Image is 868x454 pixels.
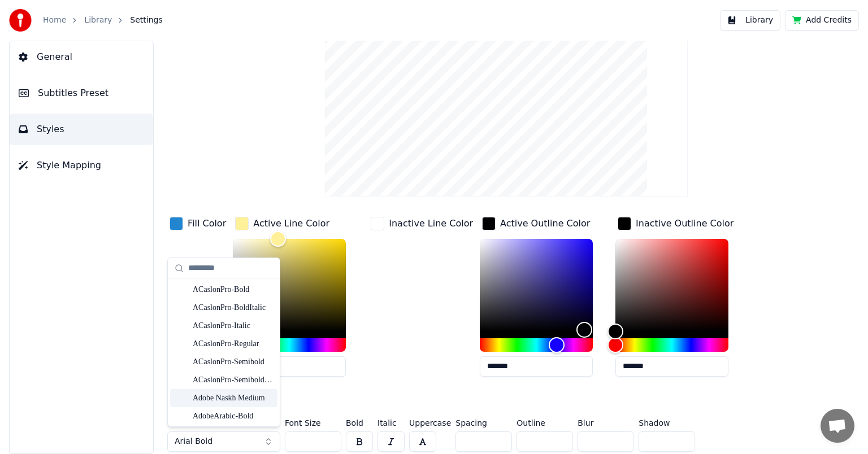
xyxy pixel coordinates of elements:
[37,159,101,172] span: Style Mapping
[409,419,451,427] label: Uppercase
[130,15,162,26] span: Settings
[368,215,475,233] button: Inactive Line Color
[43,15,163,26] nav: breadcrumb
[10,41,153,73] button: General
[389,217,473,230] div: Inactive Line Color
[480,338,593,352] div: Hue
[480,215,592,233] button: Active Outline Color
[193,411,273,422] div: AdobeArabic-Bold
[578,419,634,427] label: Blur
[37,123,64,136] span: Styles
[615,338,728,352] div: Hue
[188,217,226,230] div: Fill Color
[38,86,108,100] span: Subtitles Preset
[193,302,273,313] div: ACaslonPro-BoldItalic
[37,50,72,64] span: General
[193,284,273,295] div: ACaslonPro-Bold
[346,419,373,427] label: Bold
[377,419,405,427] label: Italic
[785,10,859,30] button: Add Credits
[517,419,573,427] label: Outline
[285,419,341,427] label: Font Size
[10,150,153,181] button: Style Mapping
[175,436,212,447] span: Arial Bold
[253,217,329,230] div: Active Line Color
[233,239,346,331] div: Color
[193,374,273,386] div: ACaslonPro-SemiboldItalic
[10,77,153,109] button: Subtitles Preset
[193,338,273,350] div: ACaslonPro-Regular
[10,114,153,145] button: Styles
[193,392,273,404] div: Adobe Naskh Medium
[193,356,273,368] div: ACaslonPro-Semibold
[720,10,780,30] button: Library
[615,215,736,233] button: Inactive Outline Color
[480,239,593,331] div: Color
[84,15,112,26] a: Library
[233,338,346,352] div: Hue
[821,409,854,443] a: 채팅 열기
[455,419,512,427] label: Spacing
[639,419,695,427] label: Shadow
[9,9,32,32] img: youka
[43,15,66,26] a: Home
[167,215,228,233] button: Fill Color
[636,217,734,230] div: Inactive Outline Color
[615,239,728,331] div: Color
[500,217,590,230] div: Active Outline Color
[233,215,332,233] button: Active Line Color
[193,320,273,331] div: ACaslonPro-Italic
